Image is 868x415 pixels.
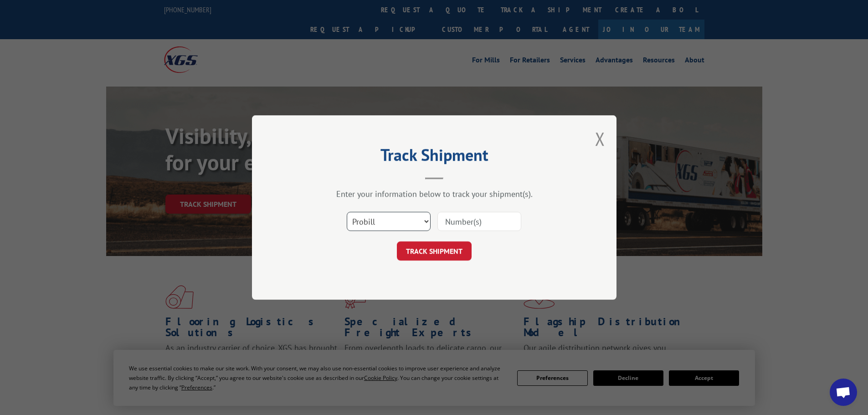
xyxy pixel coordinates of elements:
[437,212,521,231] input: Number(s)
[595,127,605,151] button: Close modal
[397,241,472,261] button: TRACK SHIPMENT
[830,379,857,406] div: Open chat
[298,149,571,166] h2: Track Shipment
[298,189,571,199] div: Enter your information below to track your shipment(s).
